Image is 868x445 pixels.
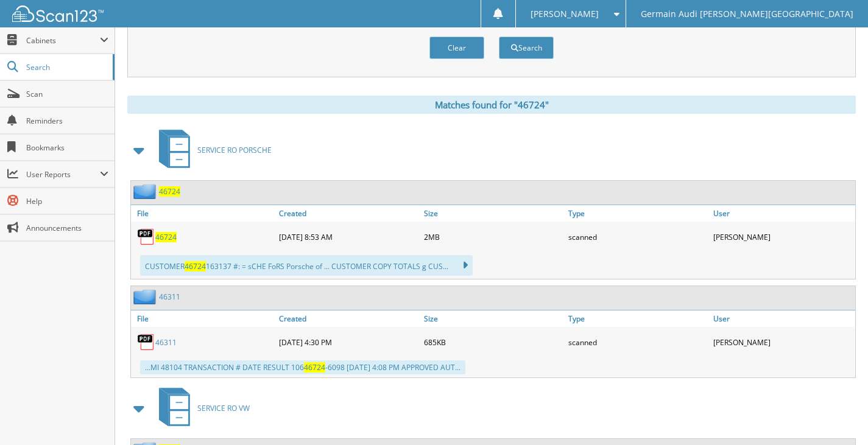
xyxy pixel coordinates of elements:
[26,142,108,153] span: Bookmarks
[531,10,599,18] span: [PERSON_NAME]
[152,384,250,432] a: SERVICE RO VW
[140,360,465,374] div: ...MI 48104 TRANSACTION # DATE RESULT 106 -6098 [DATE] 4:08 PM APPROVED AUT...
[137,228,155,246] img: PDF.png
[185,261,206,272] span: 46724
[133,184,159,199] img: folder2.png
[140,255,473,276] div: CUSTOMER 163137 #: = sCHE FoRS Porsche of ... CUSTOMER COPY TOTALS g CUS...
[421,225,566,249] div: 2MB
[159,292,180,302] a: 46311
[131,205,276,222] a: File
[155,337,177,348] a: 46311
[421,205,566,222] a: Size
[276,310,421,327] a: Created
[565,330,710,354] div: scanned
[276,225,421,249] div: [DATE] 8:53 AM
[137,333,155,351] img: PDF.png
[26,116,108,126] span: Reminders
[26,223,108,233] span: Announcements
[155,232,177,242] a: 46724
[710,330,855,354] div: [PERSON_NAME]
[710,310,855,327] a: User
[26,89,108,99] span: Scan
[127,96,856,114] div: Matches found for "46724"
[710,225,855,249] div: [PERSON_NAME]
[159,186,180,197] a: 46724
[197,145,272,155] span: SERVICE RO PORSCHE
[421,310,566,327] a: Size
[499,37,554,59] button: Search
[276,330,421,354] div: [DATE] 4:30 PM
[12,5,104,22] img: scan123-logo-white.svg
[133,289,159,304] img: folder2.png
[421,330,566,354] div: 685KB
[304,362,325,373] span: 46724
[152,126,272,174] a: SERVICE RO PORSCHE
[641,10,853,18] span: Germain Audi [PERSON_NAME][GEOGRAPHIC_DATA]
[429,37,484,59] button: Clear
[26,169,100,180] span: User Reports
[565,205,710,222] a: Type
[197,403,250,413] span: SERVICE RO VW
[26,35,100,46] span: Cabinets
[710,205,855,222] a: User
[565,310,710,327] a: Type
[26,62,107,72] span: Search
[131,310,276,327] a: File
[565,225,710,249] div: scanned
[26,196,108,206] span: Help
[276,205,421,222] a: Created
